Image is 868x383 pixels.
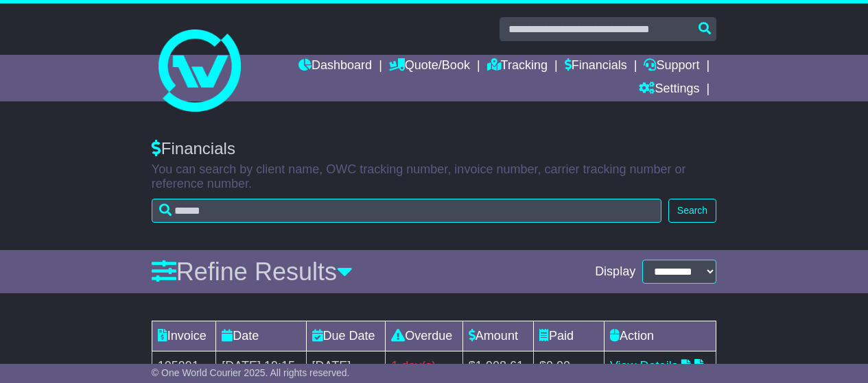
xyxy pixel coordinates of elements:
[306,351,386,382] td: [DATE]
[152,351,215,382] td: 105991
[610,359,678,373] a: View Details
[152,321,215,351] td: Invoice
[391,357,457,375] div: 1 day(s)
[644,55,699,78] a: Support
[152,367,350,378] span: © One World Courier 2025. All rights reserved.
[386,321,463,351] td: Overdue
[152,258,353,286] a: Refine Results
[462,321,533,351] td: Amount
[668,199,716,223] button: Search
[533,321,604,351] td: Paid
[216,351,306,382] td: [DATE] 19:15
[216,321,306,351] td: Date
[565,55,627,78] a: Financials
[306,321,386,351] td: Due Date
[389,55,470,78] a: Quote/Book
[639,78,699,101] a: Settings
[533,351,604,382] td: $0.00
[595,264,635,280] span: Display
[462,351,533,382] td: $1,908.61
[152,162,716,192] p: You can search by client name, OWC tracking number, invoice number, carrier tracking number or re...
[487,55,548,78] a: Tracking
[152,139,716,159] div: Financials
[604,321,716,351] td: Action
[298,55,372,78] a: Dashboard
